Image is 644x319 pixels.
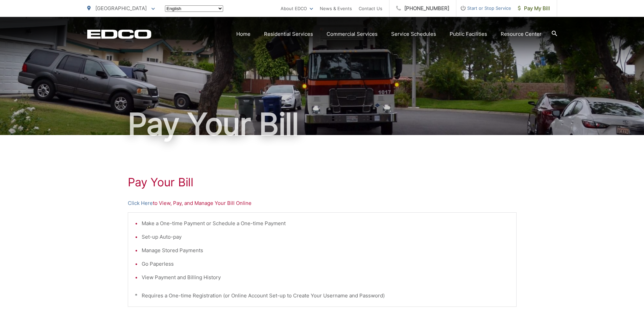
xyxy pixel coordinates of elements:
[135,292,509,300] p: * Requires a One-time Registration (or Online Account Set-up to Create Your Username and Password)
[165,5,223,12] select: Select a language
[87,107,557,141] h1: Pay Your Bill
[327,30,378,38] a: Commercial Services
[87,29,151,39] a: EDCD logo. Return to the homepage.
[142,260,509,268] li: Go Paperless
[391,30,436,38] a: Service Schedules
[450,30,487,38] a: Public Facilities
[518,4,550,12] span: Pay My Bill
[142,219,509,228] li: Make a One-time Payment or Schedule a One-time Payment
[142,233,509,241] li: Set-up Auto-pay
[128,176,517,189] h1: Pay Your Bill
[236,30,251,38] a: Home
[142,246,509,255] li: Manage Stored Payments
[128,199,517,207] p: to View, Pay, and Manage Your Bill Online
[320,4,352,12] a: News & Events
[281,4,313,12] a: About EDCO
[142,273,509,282] li: View Payment and Billing History
[359,4,382,12] a: Contact Us
[128,199,153,207] a: Click Here
[95,5,147,11] span: [GEOGRAPHIC_DATA]
[264,30,313,38] a: Residential Services
[501,30,542,38] a: Resource Center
